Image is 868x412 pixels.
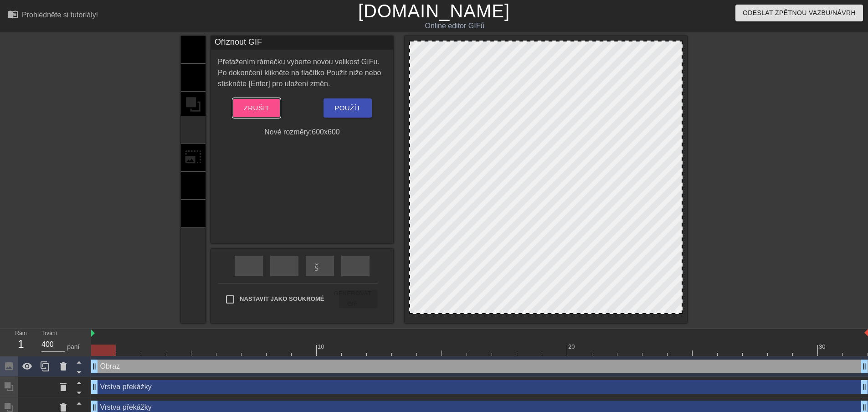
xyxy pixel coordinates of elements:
[328,128,340,136] font: 600
[90,362,99,371] font: drag_handle
[90,403,99,412] font: drag_handle
[312,128,324,136] font: 600
[41,330,57,336] font: Trvání
[90,382,99,391] font: drag_handle
[7,9,18,20] font: menu_book
[244,104,270,112] font: Zrušit
[243,260,383,271] font: rychlé přetočení
[358,1,510,21] a: [DOMAIN_NAME]
[425,22,485,30] font: Online editor GIFů
[215,37,262,46] font: Oříznout GIF
[735,5,863,21] button: Odeslat zpětnou vazbu/návrh
[18,338,24,350] font: 1
[324,98,372,118] button: Použít
[233,98,281,118] button: Zrušit
[279,260,458,271] font: přeskočit_předchozí
[568,343,575,350] font: 20
[819,343,825,350] font: 30
[743,9,856,16] font: Odeslat zpětnou vazbu/návrh
[324,128,328,136] font: x
[240,295,324,302] font: Nastavit jako soukromé
[67,343,79,350] font: paní
[864,329,868,336] img: bound-end.png
[314,260,455,271] font: šipka_přehrávání
[22,11,98,19] font: Prohlédněte si tutoriály!
[264,128,312,136] font: Nové rozměry:
[185,120,306,138] font: plodina
[334,104,361,112] font: Použít
[7,9,98,23] a: Prohlédněte si tutoriály!
[15,330,26,336] font: Rám
[318,343,324,350] font: 10
[218,58,381,88] font: Přetažením rámečku vyberte novou velikost GIFu. Po dokončení klikněte na tlačítko Použít níže neb...
[350,260,486,271] font: přeskočit_další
